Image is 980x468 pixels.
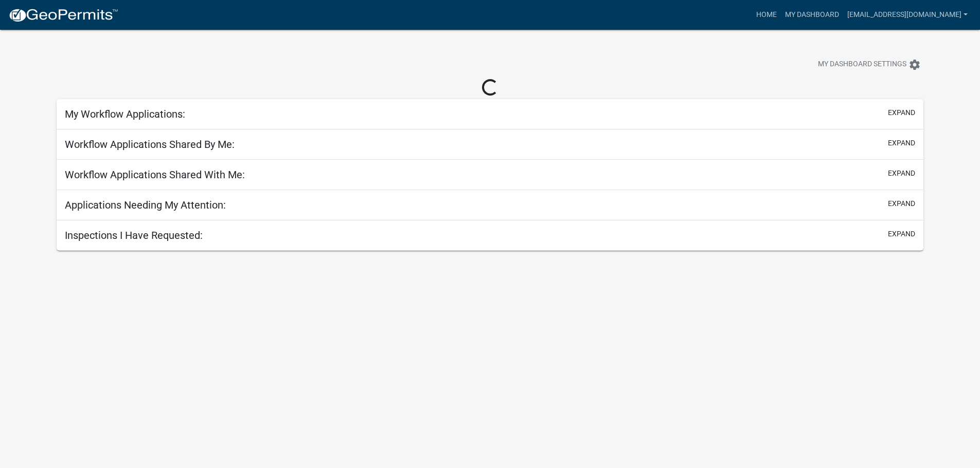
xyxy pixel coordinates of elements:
[65,199,226,211] h5: Applications Needing My Attention:
[888,138,915,148] button: expand
[810,54,929,74] button: My Dashboard Settingssettings
[65,108,185,120] h5: My Workflow Applications:
[908,59,921,71] i: settings
[888,229,915,239] button: expand
[888,168,915,179] button: expand
[65,229,203,241] h5: Inspections I Have Requested:
[752,5,781,25] a: Home
[65,169,245,181] h5: Workflow Applications Shared With Me:
[781,5,843,25] a: My Dashboard
[843,5,972,25] a: [EMAIL_ADDRESS][DOMAIN_NAME]
[888,198,915,209] button: expand
[65,138,235,151] h5: Workflow Applications Shared By Me:
[818,59,906,71] span: My Dashboard Settings
[888,107,915,118] button: expand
